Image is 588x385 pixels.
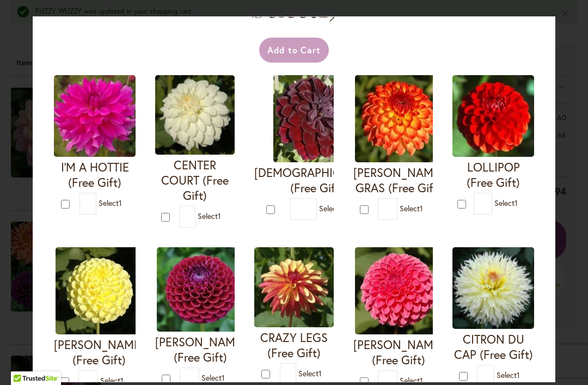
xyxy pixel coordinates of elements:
h4: LOLLIPOP (Free Gift) [452,160,534,190]
img: IVANETTI (Free Gift) [157,247,244,332]
h4: [PERSON_NAME] (Free Gift) [353,337,444,368]
iframe: Launch Accessibility Center [8,346,39,377]
span: 1 [218,211,221,221]
img: NETTIE (Free Gift) [56,247,143,334]
h4: CITRON DU CAP (Free Gift) [452,332,534,362]
h4: [PERSON_NAME] (Free Gift) [54,337,144,368]
span: 1 [517,370,520,380]
img: I'M A HOTTIE (Free Gift) [54,75,136,157]
span: Select [400,203,423,213]
span: 1 [222,372,225,383]
span: Select [99,198,122,208]
h4: [PERSON_NAME] (Free Gift) [155,334,246,365]
img: LOLLIPOP (Free Gift) [452,75,534,157]
h4: [PERSON_NAME] GRAS (Free Gift) [353,165,444,195]
h4: CENTER COURT (Free Gift) [155,157,235,203]
img: MARDY GRAS (Free Gift) [355,75,442,162]
span: 1 [318,368,322,378]
img: CRAZY LEGS (Free Gift) [254,247,334,327]
h4: I'M A HOTTIE (Free Gift) [54,160,136,190]
span: Select [497,370,520,380]
img: REBECCA LYNN (Free Gift) [355,247,442,334]
span: Select [319,203,342,213]
h4: [DEMOGRAPHIC_DATA] (Free Gift) [254,165,379,195]
span: 1 [119,198,122,208]
span: Select [298,368,322,378]
span: Select [201,372,225,383]
h4: CRAZY LEGS (Free Gift) [254,330,334,360]
img: VOODOO (Free Gift) [273,75,360,162]
span: 1 [420,203,423,213]
img: CITRON DU CAP (Free Gift) [452,247,534,329]
span: Select [198,211,221,221]
img: CENTER COURT (Free Gift) [155,75,235,155]
span: 1 [514,198,518,208]
span: Select [494,198,518,208]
